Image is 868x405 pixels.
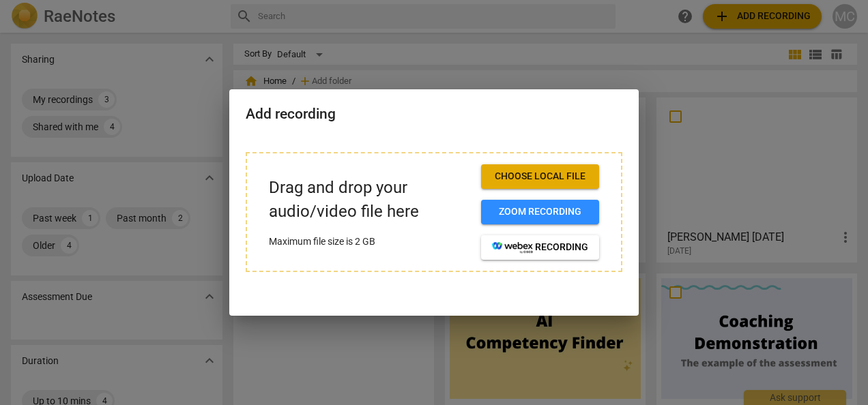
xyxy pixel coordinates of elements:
h2: Add recording [246,106,622,123]
span: Choose local file [492,170,588,183]
button: recording [481,235,599,260]
span: Zoom recording [492,205,588,219]
p: Maximum file size is 2 GB [269,235,470,249]
button: Zoom recording [481,200,599,224]
button: Choose local file [481,164,599,189]
p: Drag and drop your audio/video file here [269,176,470,224]
span: recording [492,241,588,254]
